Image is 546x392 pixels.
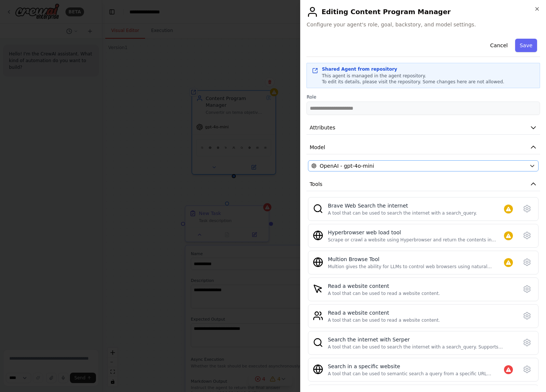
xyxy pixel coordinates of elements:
div: Read a website content [328,309,440,317]
img: HyperbrowserLoadTool [313,230,323,241]
img: SeleniumScrapingTool [313,311,323,321]
button: Configure tool [520,282,534,296]
div: Multion gives the ability for LLMs to control web browsers using natural language instructions. I... [328,264,504,270]
button: Configure tool [520,336,534,349]
div: A tool that can be used to semantic search a query from a specific URL content. [328,371,504,377]
img: WebsiteSearchTool [313,364,323,375]
button: Configure tool [520,202,534,215]
span: Model [309,144,325,151]
div: A tool that can be used to search the internet with a search_query. Supports different search typ... [328,344,513,350]
div: Brave Web Search the internet [328,202,477,209]
div: Search in a specific website [328,363,504,370]
h2: Editing Content Program Manager [306,6,540,18]
button: Configure tool [520,363,534,376]
span: OpenAI - gpt-4o-mini [319,162,374,170]
label: Role [306,94,540,100]
div: Multion Browse Tool [328,256,504,263]
button: OpenAI - gpt-4o-mini [308,160,539,171]
div: Scrape or crawl a website using Hyperbrowser and return the contents in properly formatted markdo... [328,237,504,243]
img: MultiOnTool [313,257,323,267]
span: Tools [309,180,322,188]
button: Model [306,141,540,154]
img: ScrapeElementFromWebsiteTool [313,284,323,294]
div: Search the internet with Serper [328,336,513,343]
span: Attributes [309,124,335,131]
button: Attributes [306,121,540,135]
button: Cancel [486,39,512,52]
button: Tools [306,177,540,191]
div: A tool that can be used to search the internet with a search_query. [328,210,477,216]
div: Read a website content [328,282,440,290]
button: Configure tool [520,256,534,269]
div: Hyperbrowser web load tool [328,229,504,236]
button: Configure tool [520,309,534,322]
div: Shared Agent from repository [322,66,504,72]
button: Save [516,39,537,52]
img: BraveSearchTool [313,203,323,214]
span: Configure your agent's role, goal, backstory, and model settings. [306,21,540,28]
span: To edit its details, please visit the repository. Some changes here are not allowed. [322,79,504,84]
button: Configure tool [520,229,534,242]
img: SerperDevTool [313,337,323,348]
div: A tool that can be used to read a website content. [328,317,440,323]
div: A tool that can be used to read a website content. [328,290,440,296]
span: This agent is managed in the agent repository. [322,73,426,78]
